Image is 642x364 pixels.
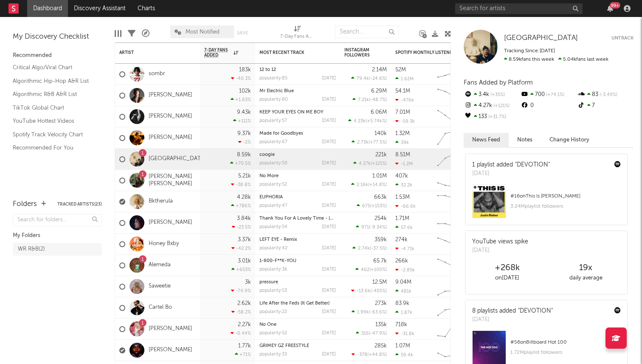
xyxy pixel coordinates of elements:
[375,301,387,306] div: 273k
[231,330,251,336] div: -0.44 %
[504,57,554,62] span: 8.59k fans this week
[372,204,386,209] span: +153 %
[237,131,251,136] div: 9.37k
[354,119,366,124] span: 4.23k
[395,110,410,115] div: 7.01M
[149,347,192,354] a: [PERSON_NAME]
[259,131,303,136] a: Made for Goodbyes
[472,246,528,255] div: [DATE]
[546,273,625,283] div: daily average
[434,64,472,85] svg: Chart title
[13,143,93,152] a: Recommended For You
[259,203,287,208] div: popularity: 47
[515,162,550,168] a: "DEVOTION"
[259,68,276,72] a: 12 to 12
[13,32,102,42] div: My Discovery Checklist
[280,32,314,42] div: 7-Day Fans Added (7-Day Fans Added)
[541,133,598,147] button: Change History
[322,331,336,336] div: [DATE]
[355,267,387,272] div: ( )
[464,100,520,111] div: 4.27k
[238,173,251,179] div: 5.21k
[359,161,371,166] span: 4.27k
[259,161,287,166] div: popularity: 50
[149,283,171,290] a: Saweetie
[434,127,472,149] svg: Chart title
[259,152,336,157] div: coogie
[322,140,336,144] div: [DATE]
[239,67,251,73] div: 183k
[374,343,387,349] div: 285k
[370,140,386,145] span: +77.5 %
[367,119,386,124] span: +5.74k %
[352,352,387,357] div: ( )
[510,337,621,347] div: # 56 on Billboard Hot 100
[237,216,251,221] div: 3.84k
[510,191,621,201] div: # 16 on This Is [PERSON_NAME]
[374,131,387,136] div: 140k
[395,310,412,315] div: 1.87k
[13,130,93,139] a: Spotify Track Velocity Chart
[231,97,251,102] div: +1.63 %
[149,198,173,205] a: Bktherula
[119,50,183,55] div: Artist
[356,224,387,230] div: ( )
[259,110,336,115] div: KEEP YOUR EYES ON ME BOY
[186,29,220,35] span: Most Notified
[259,152,275,157] a: coogie
[489,93,505,97] span: +35 %
[259,301,336,306] div: Life After the Feds (It Get Better)
[371,88,387,94] div: 6.29M
[322,288,336,293] div: [DATE]
[259,331,287,336] div: popularity: 52
[322,225,336,229] div: [DATE]
[13,90,93,99] a: Algorithmic R&B A&R List
[361,225,369,230] span: 971
[235,352,251,357] div: +71 %
[434,234,472,255] svg: Chart title
[395,67,406,73] div: 52M
[237,110,251,115] div: 9.43k
[395,225,413,230] div: 57.6k
[259,182,287,187] div: popularity: 52
[13,243,102,256] a: WR R&B(2)
[322,161,336,166] div: [DATE]
[395,288,411,294] div: 481k
[259,344,336,348] div: GRIMEY GZ FREESTYLE
[577,100,634,111] div: 7
[259,216,383,221] a: Thank You For A Lovely Time - [PERSON_NAME] Version
[395,195,410,200] div: 1.53M
[372,161,386,166] span: +121 %
[231,245,251,251] div: -42.2 %
[259,97,288,102] div: popularity: 80
[395,246,414,251] div: -4.71k
[434,340,472,361] svg: Chart title
[468,273,546,283] div: on [DATE]
[259,237,297,242] a: LEFT EYE - Remix
[395,88,410,94] div: 54.1M
[245,279,251,285] div: 3k
[237,301,251,306] div: 2.62k
[232,224,251,230] div: -23.5 %
[370,310,386,315] span: -63.6 %
[259,89,336,93] div: Mr Electric Blue
[238,343,251,349] div: 1.77k
[259,225,287,229] div: popularity: 54
[149,113,192,120] a: [PERSON_NAME]
[395,131,410,136] div: 1.32M
[472,169,550,178] div: [DATE]
[357,76,369,81] span: 79.4k
[395,343,410,349] div: 1.07M
[322,267,336,272] div: [DATE]
[434,85,472,106] svg: Chart title
[259,322,276,327] a: No One
[434,191,472,212] svg: Chart title
[13,76,93,86] a: Algorithmic Hip-Hop A&R List
[352,245,387,251] div: ( )
[322,310,336,314] div: [DATE]
[353,161,387,166] div: ( )
[149,71,165,78] a: sombr
[369,353,386,357] span: +44.8 %
[610,2,620,8] div: 99 +
[434,319,472,340] svg: Chart title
